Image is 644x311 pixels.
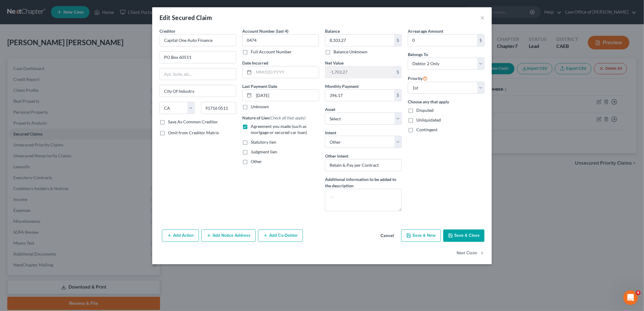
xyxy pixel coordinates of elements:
[416,127,438,132] span: Contingent
[416,117,441,122] span: Unliquidated
[477,35,484,46] div: $
[408,99,485,105] label: Choose any that apply
[408,75,428,82] label: Priority
[401,229,441,242] button: Save & New
[159,13,212,22] div: Edit Secured Claim
[258,229,303,242] button: Add Co-Debtor
[168,130,219,135] span: Omit from Creditor Matrix
[394,90,401,101] div: $
[251,159,262,164] span: Other
[201,102,236,114] input: Enter zip...
[251,49,292,55] label: Full Account Number
[242,83,277,89] label: Last Payment Date
[251,124,307,135] span: Agreement you made (such as mortgage or secured car loan)
[159,28,176,34] span: Creditor
[325,60,344,66] label: Net Value
[201,229,256,242] button: Add Notice Address
[242,60,268,66] label: Date Incurred
[408,28,443,34] label: Arrearage Amount
[457,247,485,259] button: Next Claim
[242,28,288,34] label: Account Number (last 4)
[162,229,199,242] button: Add Action
[254,90,319,101] input: MM/DD/YYYY
[251,139,276,145] span: Statutory lien
[394,35,401,46] div: $
[325,66,394,78] input: 0.00
[242,34,319,46] input: XXXX
[394,66,401,78] div: $
[325,28,340,34] label: Balance
[251,104,269,110] label: Unknown
[443,229,485,242] button: Save & Close
[623,290,638,305] iframe: Intercom live chat
[325,107,335,112] span: Asset
[636,290,641,295] span: 4
[334,49,367,55] label: Balance Unknown
[480,14,485,21] button: ×
[325,176,402,189] label: Additional information to be added to the description
[325,90,394,101] input: 0.00
[160,85,236,97] input: Enter city...
[416,108,434,113] span: Disputed
[160,52,236,63] input: Enter address...
[269,115,306,120] span: (Check all that apply)
[325,129,336,136] label: Intent
[376,230,399,242] button: Cancel
[408,52,428,57] span: Belongs To
[325,83,359,89] label: Monthly Payment
[242,115,306,121] label: Nature of Lien
[325,159,402,171] input: Specify...
[325,35,394,46] input: 0.00
[254,66,319,78] input: MM/DD/YYYY
[325,153,348,159] label: Other Intent
[159,34,236,46] input: Search creditor by name...
[160,69,236,80] input: Apt, Suite, etc...
[251,149,277,154] span: Judgment lien
[408,35,477,46] input: 0.00
[168,119,218,125] label: Save As Common Creditor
